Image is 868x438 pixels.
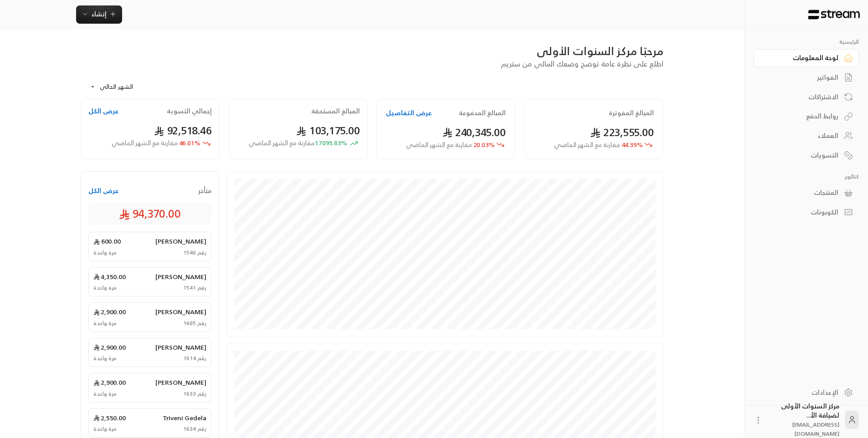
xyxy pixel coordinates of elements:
p: الرئيسية [754,38,859,46]
div: مرحبًا مركز السنوات الأولى [81,44,663,58]
span: 2,550.00 [93,413,126,423]
div: مركز السنوات الأولى لضيافة الأ... [768,402,839,438]
span: رقم 1614 [183,355,206,362]
span: متأخر [198,186,211,195]
span: 17095.83 % [249,138,347,148]
span: مرة واحدة [93,320,117,327]
a: الإعدادات [754,383,859,401]
span: 20.03 % [406,140,495,150]
span: مقارنة مع الشهر الماضي [554,139,620,150]
span: مرة واحدة [93,425,117,433]
span: 223,555.00 [590,123,654,142]
a: الفواتير [754,69,859,87]
span: [PERSON_NAME] [155,237,206,246]
h2: إجمالي التسوية [167,107,212,116]
div: الكوبونات [765,208,838,217]
span: 92,518.46 [154,121,212,140]
span: [PERSON_NAME] [155,378,206,387]
h2: المبالغ المستحقة [311,107,360,116]
img: Logo [807,10,861,20]
a: الكوبونات [754,204,859,221]
span: اطلع على نظرة عامة توضح وضعك المالي من ستريم [501,57,663,70]
span: مقارنة مع الشهر الماضي [406,139,472,150]
h2: المبالغ المفوترة [609,108,654,117]
span: رقم 1633 [183,390,206,397]
a: المنتجات [754,184,859,202]
span: 94,370.00 [119,206,181,221]
button: إنشاء [76,5,122,24]
span: 2,900.00 [93,343,126,352]
div: المنتجات [765,188,838,197]
h2: المبالغ المدفوعة [459,108,506,117]
span: مقارنة مع الشهر الماضي [112,137,178,148]
span: 103,175.00 [296,121,360,140]
span: [PERSON_NAME] [155,343,206,352]
a: روابط الدفع [754,107,859,125]
span: مقارنة مع الشهر الماضي [249,137,315,148]
span: [PERSON_NAME] [155,307,206,316]
div: العملاء [765,131,838,140]
span: 4,350.00 [93,272,126,281]
div: لوحة المعلومات [765,53,838,62]
span: 2,900.00 [93,307,126,316]
button: عرض التفاصيل [386,108,432,117]
p: كتالوج [754,173,859,180]
span: رقم 1540 [183,249,206,256]
button: عرض الكل [88,107,119,116]
span: مرة واحدة [93,355,117,362]
a: الاشتراكات [754,88,859,106]
a: العملاء [754,127,859,145]
span: 240,345.00 [442,123,506,142]
span: رقم 1634 [183,425,206,433]
a: التسويات [754,146,859,164]
div: التسويات [765,151,838,160]
span: مرة واحدة [93,284,117,291]
span: رقم 1541 [183,284,206,291]
div: روابط الدفع [765,112,838,121]
div: الاشتراكات [765,92,838,102]
span: 2,900.00 [93,378,126,387]
div: الشهر الحالي [85,75,154,99]
span: 46.01 % [112,138,200,148]
span: 600.00 [93,237,121,246]
a: لوحة المعلومات [754,49,859,67]
span: مرة واحدة [93,390,117,397]
div: الإعدادات [765,388,838,397]
span: Triveni Gedela [163,413,206,423]
span: [PERSON_NAME] [155,272,206,281]
span: إنشاء [92,8,107,20]
span: رقم 1605 [183,320,206,327]
span: مرة واحدة [93,249,117,256]
div: الفواتير [765,73,838,82]
span: 44.39 % [554,140,643,150]
button: عرض الكل [88,186,119,195]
